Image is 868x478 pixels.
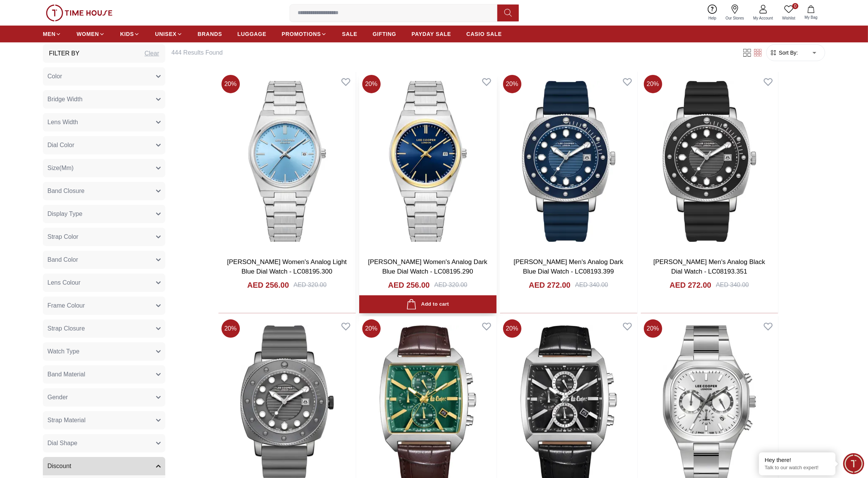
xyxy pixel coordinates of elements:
[47,278,80,287] span: Lens Colour
[120,27,140,41] a: KIDS
[43,228,165,246] button: Strap Color
[77,27,105,41] a: WOMEN
[43,319,165,338] button: Strap Closure
[43,136,165,154] button: Dial Color
[777,49,798,57] span: Sort By:
[705,15,720,21] span: Help
[359,295,497,313] button: Add to cart
[43,411,165,429] button: Strap Material
[43,30,55,38] span: MEN
[704,3,721,23] a: Help
[388,280,430,290] h4: AED 256.00
[218,72,356,251] img: Lee Cooper Women's Analog Light Blue Dial Watch - LC08195.300
[47,416,86,425] span: Strap Material
[47,301,85,310] span: Frame Colour
[792,3,798,9] span: 0
[503,319,521,338] span: 20 %
[43,113,165,131] button: Lens Width
[43,365,165,384] button: Band Material
[750,15,776,21] span: My Account
[342,27,357,41] a: SALE
[282,27,327,41] a: PROMOTIONS
[373,30,396,38] span: GIFTING
[43,90,165,109] button: Bridge Width
[644,319,662,338] span: 20 %
[47,462,71,471] span: Discount
[47,232,78,241] span: Strap Color
[43,182,165,200] button: Band Closure
[765,465,830,471] p: Talk to our watch expert!
[575,280,608,290] div: AED 340.00
[669,280,711,290] h4: AED 272.00
[47,186,85,196] span: Band Closure
[47,118,78,127] span: Lens Width
[47,393,68,402] span: Gender
[221,75,240,93] span: 20 %
[238,27,267,41] a: LUGGAGE
[500,72,637,251] img: Lee Cooper Men's Analog Dark Blue Dial Watch - LC08193.399
[155,30,176,38] span: UNISEX
[47,324,85,333] span: Strap Closure
[198,27,222,41] a: BRANDS
[801,15,821,20] span: My Bag
[716,280,749,290] div: AED 340.00
[412,30,451,38] span: PAYDAY SALE
[47,209,82,219] span: Display Type
[43,159,165,177] button: Size(Mm)
[43,434,165,452] button: Dial Shape
[47,72,62,81] span: Color
[723,15,747,21] span: Our Stores
[171,48,733,57] h6: 444 Results Found
[43,388,165,407] button: Gender
[644,75,662,93] span: 20 %
[227,258,347,275] a: [PERSON_NAME] Women's Analog Light Blue Dial Watch - LC08195.300
[503,75,521,93] span: 20 %
[47,439,77,448] span: Dial Shape
[77,30,99,38] span: WOMEN
[47,370,85,379] span: Band Material
[145,49,159,58] div: Clear
[282,30,321,38] span: PROMOTIONS
[47,347,80,356] span: Watch Type
[641,72,778,251] img: Lee Cooper Men's Analog Black Dial Watch - LC08193.351
[43,27,61,41] a: MEN
[843,453,864,474] div: Chat Widget
[406,299,449,309] div: Add to cart
[466,27,502,41] a: CASIO SALE
[43,342,165,361] button: Watch Type
[43,297,165,315] button: Frame Colour
[529,280,570,290] h4: AED 272.00
[43,457,165,475] button: Discount
[46,5,112,21] img: ...
[779,15,798,21] span: Wishlist
[43,205,165,223] button: Display Type
[47,255,78,264] span: Band Color
[765,456,830,464] div: Hey there!
[412,27,451,41] a: PAYDAY SALE
[49,49,80,58] h3: Filter By
[120,30,134,38] span: KIDS
[342,30,357,38] span: SALE
[368,258,487,275] a: [PERSON_NAME] Women's Analog Dark Blue Dial Watch - LC08195.290
[359,72,497,251] a: Lee Cooper Women's Analog Dark Blue Dial Watch - LC08195.290
[362,319,381,338] span: 20 %
[721,3,749,23] a: Our Stores
[43,67,165,86] button: Color
[247,280,289,290] h4: AED 256.00
[43,251,165,269] button: Band Color
[293,280,326,290] div: AED 320.00
[43,274,165,292] button: Lens Colour
[434,280,467,290] div: AED 320.00
[155,27,182,41] a: UNISEX
[514,258,624,275] a: [PERSON_NAME] Men's Analog Dark Blue Dial Watch - LC08193.399
[47,95,83,104] span: Bridge Width
[778,3,800,23] a: 0Wishlist
[466,30,502,38] span: CASIO SALE
[47,164,73,173] span: Size(Mm)
[373,27,396,41] a: GIFTING
[362,75,381,93] span: 20 %
[653,258,765,275] a: [PERSON_NAME] Men's Analog Black Dial Watch - LC08193.351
